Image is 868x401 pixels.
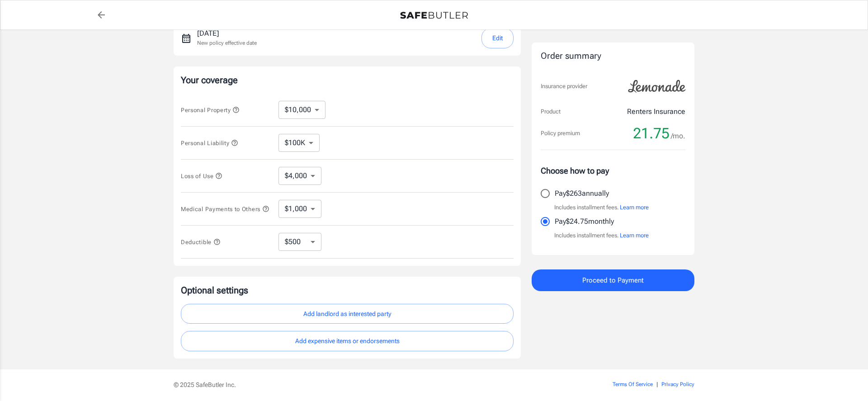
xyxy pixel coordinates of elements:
p: New policy effective date [197,39,257,47]
p: Includes installment fees. [554,231,649,240]
span: | [656,381,658,387]
span: Deductible [181,239,221,245]
button: Personal Liability [181,137,238,148]
span: Personal Liability [181,140,238,146]
p: Your coverage [181,74,514,86]
p: Optional settings [181,284,514,297]
p: Includes installment fees. [554,203,649,212]
a: Terms Of Service [613,381,653,387]
span: Proceed to Payment [582,274,644,286]
span: 21.75 [633,124,670,142]
p: Renters Insurance [627,106,685,117]
span: /mo. [671,130,685,142]
p: Pay $24.75 monthly [555,216,614,227]
span: Loss of Use [181,173,222,179]
span: Medical Payments to Others [181,206,269,212]
button: Add expensive items or endorsements [181,331,514,351]
p: Policy premium [541,129,580,138]
div: Order summary [541,50,685,63]
button: Deductible [181,236,221,247]
img: Lemonade [623,74,691,99]
button: Edit [481,28,514,48]
a: back to quotes [92,6,110,24]
button: Medical Payments to Others [181,203,269,214]
button: Add landlord as interested party [181,304,514,324]
p: Pay $263 annually [555,188,609,199]
span: Personal Property [181,107,240,113]
p: © 2025 SafeButler Inc. [174,380,561,389]
button: Loss of Use [181,170,222,181]
button: Learn more [620,203,649,212]
button: Proceed to Payment [532,269,694,291]
svg: New policy start date [181,33,192,44]
p: [DATE] [197,28,257,39]
a: Privacy Policy [661,381,694,387]
img: Back to quotes [400,12,468,19]
button: Personal Property [181,104,240,115]
button: Learn more [620,231,649,240]
p: Choose how to pay [541,165,685,177]
p: Product [541,107,561,116]
p: Insurance provider [541,82,587,91]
